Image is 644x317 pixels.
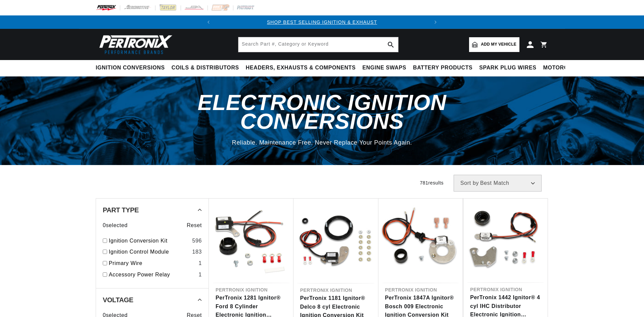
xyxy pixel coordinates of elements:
span: Voltage [103,297,133,303]
summary: Coils & Distributors [168,60,242,76]
button: Translation missing: en.sections.announcements.next_announcement [429,15,442,29]
span: 0 selected [103,221,128,230]
a: Add my vehicle [469,37,519,52]
div: Announcement [215,18,429,26]
span: Sort by [460,180,479,186]
span: Electronic Ignition Conversions [198,90,447,133]
span: Coils & Distributors [172,64,239,71]
span: Headers, Exhausts & Components [246,64,356,71]
div: 1 of 2 [215,18,429,26]
span: Engine Swaps [362,64,406,71]
span: Add my vehicle [481,41,516,48]
div: 596 [192,236,202,245]
span: Spark Plug Wires [479,64,536,71]
a: Ignition Control Module [109,248,189,256]
span: Reliable. Maintenance Free. Never Replace Your Points Again. [232,139,412,146]
summary: Battery Products [410,60,476,76]
div: 1 [198,259,202,268]
span: 781 results [420,180,444,186]
input: Search Part #, Category or Keyword [238,37,398,52]
img: Pertronix [96,33,173,56]
summary: Spark Plug Wires [476,60,540,76]
span: Part Type [103,207,139,213]
a: Ignition Conversion Kit [109,236,189,245]
span: Ignition Conversions [96,64,165,71]
summary: Engine Swaps [359,60,410,76]
summary: Ignition Conversions [96,60,168,76]
slideshow-component: Translation missing: en.sections.announcements.announcement_bar [79,15,565,29]
span: Reset [187,221,202,230]
div: 1 [198,270,202,279]
button: search button [383,37,398,52]
div: 183 [192,248,202,256]
select: Sort by [454,175,542,192]
a: Accessory Power Relay [109,270,196,279]
summary: Motorcycle [540,60,587,76]
span: Motorcycle [543,64,583,71]
span: Battery Products [413,64,472,71]
summary: Headers, Exhausts & Components [242,60,359,76]
button: Translation missing: en.sections.announcements.previous_announcement [202,15,215,29]
a: SHOP BEST SELLING IGNITION & EXHAUST [267,19,377,25]
a: Primary Wire [109,259,196,268]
